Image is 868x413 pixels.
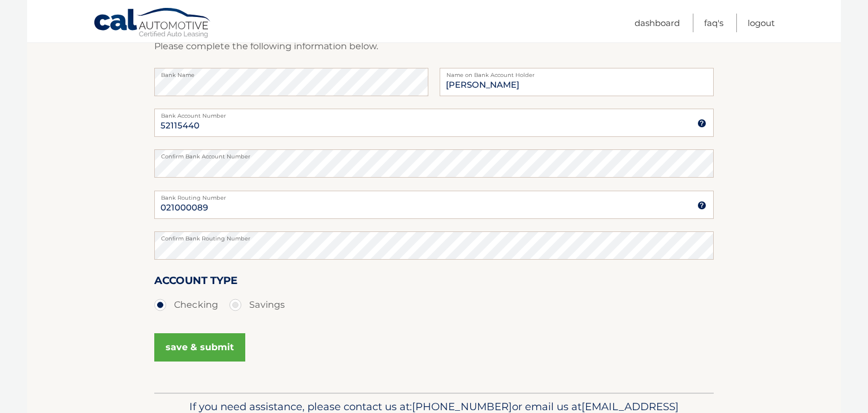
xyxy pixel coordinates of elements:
label: Name on Bank Account Holder [440,68,714,77]
label: Confirm Bank Account Number [154,149,714,158]
a: FAQ's [704,14,723,32]
a: Cal Automotive [93,7,212,40]
img: tooltip.svg [697,201,706,210]
input: Bank Account Number [154,109,714,137]
label: Checking [154,294,218,316]
input: Bank Routing Number [154,191,714,219]
label: Savings [229,294,285,316]
label: Confirm Bank Routing Number [154,231,714,240]
label: Bank Routing Number [154,191,714,200]
label: Bank Account Number [154,109,714,118]
label: Account Type [154,272,237,293]
label: Bank Name [154,68,428,77]
a: Logout [748,14,775,32]
a: Dashboard [635,14,680,32]
span: [PHONE_NUMBER] [412,400,512,413]
button: save & submit [154,333,245,362]
p: Please complete the following information below. [154,38,714,54]
input: Name on Account (Account Holder Name) [440,68,714,96]
img: tooltip.svg [697,119,706,128]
